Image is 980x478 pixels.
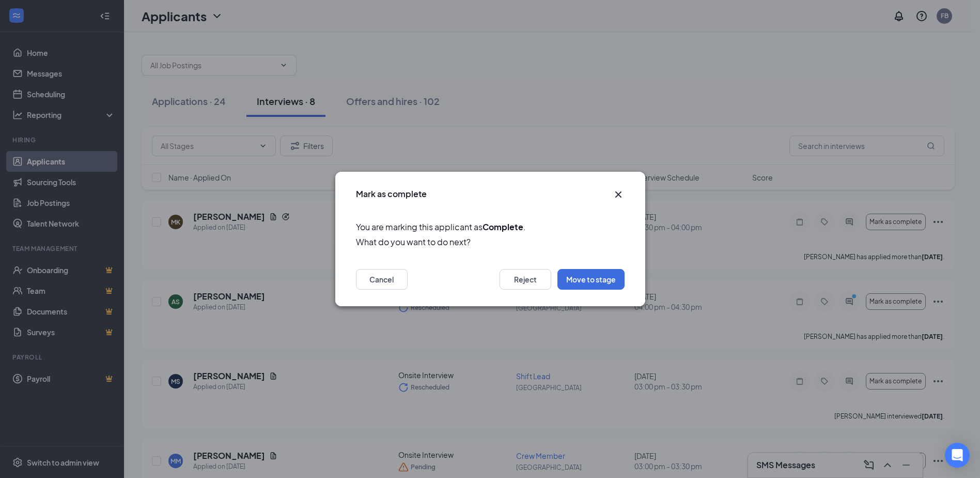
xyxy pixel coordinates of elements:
span: You are marking this applicant as . [356,220,625,233]
div: Open Intercom Messenger [945,443,970,468]
button: Reject [500,269,551,290]
button: Move to stage [557,269,625,290]
span: What do you want to do next? [356,235,625,248]
h3: Mark as complete [356,188,427,200]
svg: Cross [612,188,625,201]
button: Close [612,188,625,201]
button: Cancel [356,269,408,290]
b: Complete [483,221,523,232]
